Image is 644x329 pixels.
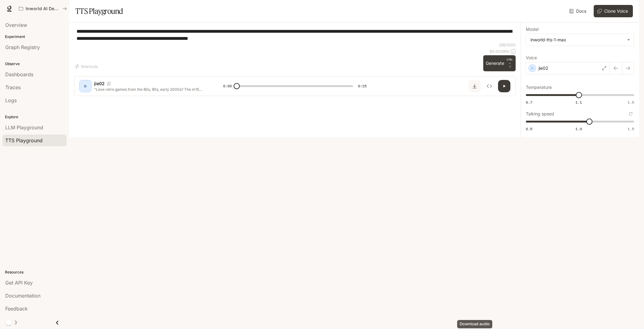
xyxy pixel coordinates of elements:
button: Copy Voice ID [105,82,113,85]
a: Docs [568,5,589,17]
p: Inworld AI Demos [26,6,60,11]
div: Download audio [457,320,492,328]
div: inworld-tts-1-max [526,34,634,46]
p: Voice [526,56,537,60]
p: Temperature [526,85,552,90]
p: CTRL + [507,58,513,65]
span: 1.0 [575,126,582,131]
div: D [81,81,90,91]
p: "Love retro games from the 80s, 90s, early 2000s? The m15 game stick’s got you! Pac Man, [PERSON_... [94,87,208,92]
p: Model [526,27,538,31]
p: $ 0.002950 [490,49,509,54]
button: Download audio [468,80,481,92]
span: 0:00 [223,83,232,89]
h1: TTS Playground [75,5,123,17]
button: Shortcuts [74,61,100,71]
button: All workspaces [16,2,70,15]
span: 1.1 [575,100,582,105]
p: ⏎ [507,58,513,69]
button: Clone Voice [594,5,633,17]
button: Inspect [483,80,496,92]
span: 1.5 [628,126,634,131]
span: 1.5 [628,100,634,105]
span: 0.5 [526,126,532,131]
p: jie02 [94,81,105,87]
span: 0.7 [526,100,532,105]
button: Reset to default [627,110,634,117]
p: 295 / 1000 [499,42,516,48]
div: inworld-tts-1-max [530,37,624,43]
p: Talking speed [526,112,554,116]
button: GenerateCTRL +⏎ [483,55,516,71]
p: jie02 [538,65,548,71]
span: 0:15 [358,83,367,89]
